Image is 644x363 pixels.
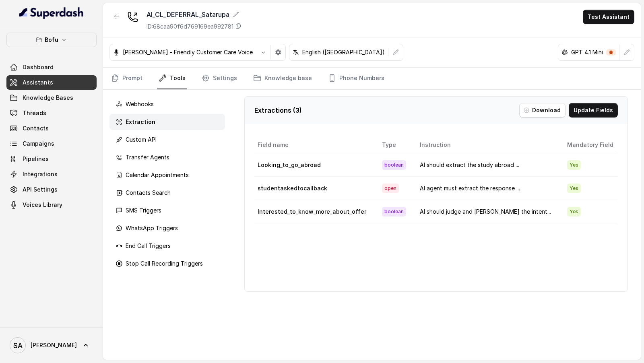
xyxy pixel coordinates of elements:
td: Interested_to_know_more_about_offer [254,200,376,223]
p: Transfer Agents [126,153,169,161]
span: Threads [23,109,46,117]
a: Assistants [6,75,97,90]
span: Assistants [23,78,53,87]
a: API Settings [6,182,97,197]
span: Yes [567,207,581,217]
button: Update Fields [569,103,618,118]
span: API Settings [23,186,58,194]
p: WhatsApp Triggers [126,224,178,232]
button: Test Assistant [583,10,634,24]
a: Prompt [109,68,144,89]
td: studentaskedtocallback [254,177,376,200]
td: Looking_to_go_abroad [254,153,376,177]
p: English ([GEOGRAPHIC_DATA]) [302,48,385,56]
p: Stop Call Recording Triggers [126,260,203,268]
img: light.svg [19,6,84,19]
a: Settings [200,68,239,89]
a: Dashboard [6,60,97,74]
span: Campaigns [23,140,54,148]
span: boolean [382,160,406,170]
span: Integrations [23,170,58,178]
p: [PERSON_NAME] - Friendly Customer Care Voice [123,48,253,56]
a: Integrations [6,167,97,181]
svg: openai logo [561,49,568,56]
span: Knowledge Bases [23,94,73,102]
p: GPT 4.1 Mini [571,48,603,56]
nav: Tabs [109,68,634,89]
p: Webhooks [126,100,154,108]
th: Instruction [413,137,561,153]
p: Extraction [126,118,155,126]
p: End Call Triggers [126,242,171,250]
a: Phone Numbers [326,68,386,89]
span: Yes [567,184,581,193]
a: Knowledge base [252,68,314,89]
span: boolean [382,207,406,217]
p: SMS Triggers [126,206,161,214]
td: AI should extract the study abroad ... [413,153,561,177]
p: Extractions ( 3 ) [254,105,302,115]
div: AI_CL_DEFERRAL_Satarupa [147,10,242,19]
span: Pipelines [23,155,49,163]
p: Calendar Appointments [126,171,189,179]
button: Download [519,103,566,118]
a: Threads [6,106,97,120]
span: Voices Library [23,201,62,209]
span: open [382,184,399,193]
a: Knowledge Bases [6,91,97,105]
span: Contacts [23,124,49,132]
td: AI should judge and [PERSON_NAME] the intent... [413,200,561,223]
th: Field name [254,137,376,153]
a: Campaigns [6,136,97,151]
th: Type [376,137,413,153]
p: Contacts Search [126,189,171,197]
span: Yes [567,160,581,170]
text: SA [13,341,23,350]
span: [PERSON_NAME] [31,341,77,349]
p: Bofu [45,35,58,45]
a: Voices Library [6,198,97,212]
p: ID: 68caa90f6d769169ea992781 [147,23,233,31]
a: Contacts [6,121,97,136]
button: Bofu [6,33,97,47]
span: Dashboard [23,63,54,71]
td: AI agent must extract the response ... [413,177,561,200]
a: Pipelines [6,152,97,166]
a: [PERSON_NAME] [6,334,97,357]
th: Mandatory Field [561,137,618,153]
a: Tools [157,68,187,89]
p: Custom API [126,136,157,144]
